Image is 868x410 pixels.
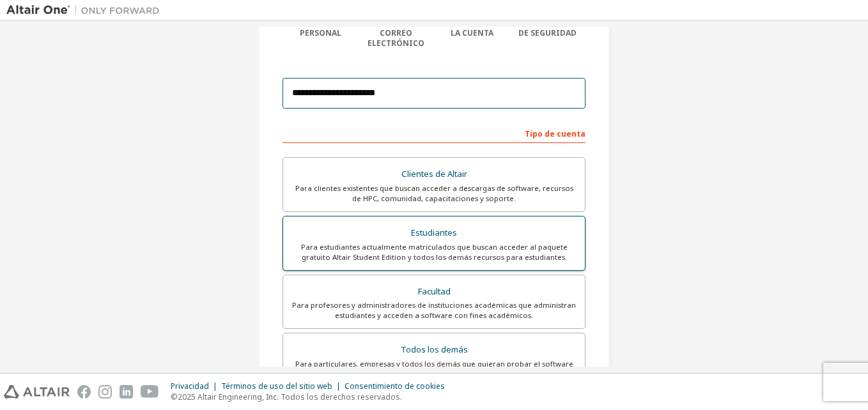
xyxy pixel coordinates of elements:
[291,224,577,242] div: Estudiantes
[291,183,577,204] div: Para clientes existentes que buscan acceder a descargas de software, recursos de HPC, comunidad, ...
[434,18,510,38] div: Información de la cuenta
[178,391,402,402] font: 2025 Altair Engineering, Inc. Todos los derechos reservados.
[77,385,91,399] img: facebook.svg
[291,165,577,183] div: Clientes de Altair
[141,385,159,399] img: youtube.svg
[4,385,70,399] img: altair_logo.svg
[291,300,577,321] div: Para profesores y administradores de instituciones académicas que administran estudiantes y acced...
[98,385,112,399] img: instagram.svg
[359,18,435,49] div: Verificar correo electrónico
[171,391,453,402] p: ©
[221,381,345,391] div: Términos de uso del sitio web
[171,381,221,391] div: Privacidad
[291,283,577,301] div: Facultad
[291,359,577,379] div: Para particulares, empresas y todos los demás que quieran probar el software de Altair y explorar...
[120,385,133,399] img: linkedin.svg
[510,18,586,38] div: Configuración de seguridad
[291,242,577,262] div: Para estudiantes actualmente matriculados que buscan acceder al paquete gratuito Altair Student E...
[345,381,453,391] div: Consentimiento de cookies
[6,4,166,17] img: Altair Uno
[291,341,577,359] div: Todos los demás
[283,123,585,143] div: Tipo de cuenta
[283,18,359,38] div: Información personal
